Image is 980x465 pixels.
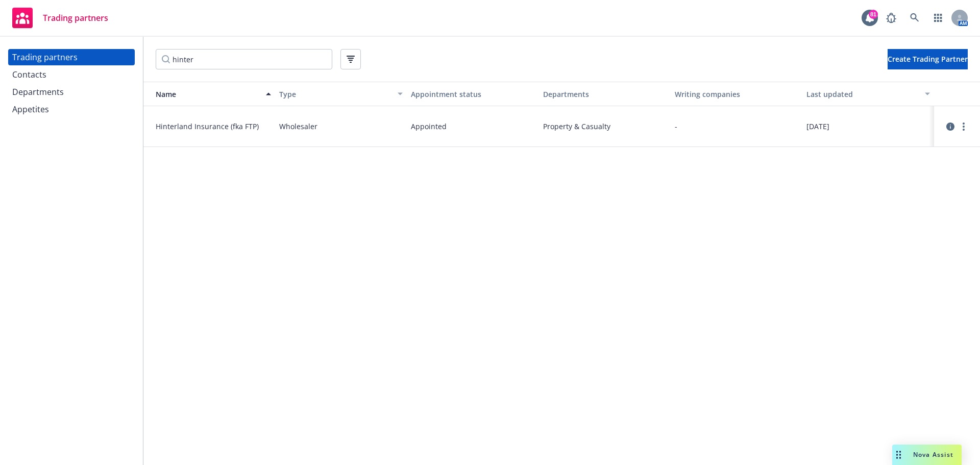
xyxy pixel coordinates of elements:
div: Trading partners [12,49,78,65]
div: Appetites [12,101,49,117]
span: Trading partners [43,14,108,22]
span: Hinterland Insurance (fka FTP) [156,121,271,132]
a: Trading partners [8,49,135,65]
button: Appointment status [407,82,538,106]
span: Create Trading Partner [888,54,968,64]
span: Wholesaler [279,121,317,132]
div: 81 [869,10,878,19]
div: Drag to move [892,445,905,465]
div: Appointment status [411,89,534,100]
button: Nova Assist [892,445,962,465]
div: Name [148,89,260,100]
button: Last updated [802,82,934,106]
div: Contacts [12,66,46,83]
a: Contacts [8,66,135,83]
div: Type [279,89,391,100]
div: Writing companies [675,89,798,100]
span: Appointed [411,121,447,132]
div: Departments [543,89,667,100]
a: Departments [8,84,135,100]
a: Switch app [928,8,948,28]
a: circleInformation [944,120,957,133]
button: Writing companies [671,82,802,106]
span: Nova Assist [913,450,953,459]
button: Name [143,82,275,106]
div: Departments [12,84,64,100]
span: - [675,121,677,132]
a: more [958,120,970,133]
div: Last updated [806,89,919,100]
span: Property & Casualty [543,121,667,132]
button: Type [275,82,407,106]
button: Create Trading Partner [888,49,968,69]
span: [DATE] [806,121,829,132]
input: Filter by keyword... [156,49,332,69]
button: Departments [539,82,671,106]
a: Report a Bug [881,8,901,28]
a: Trading partners [8,4,112,32]
a: Search [904,8,925,28]
a: Appetites [8,101,135,117]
